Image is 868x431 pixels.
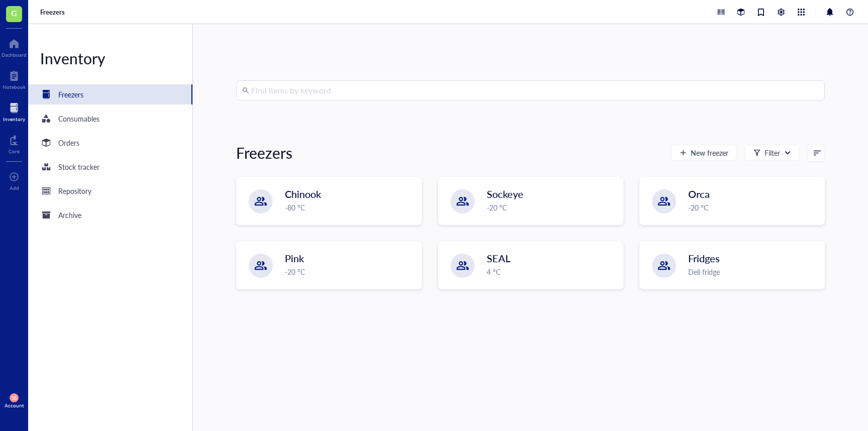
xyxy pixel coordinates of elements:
[285,266,415,277] div: -20 °C
[58,185,91,196] div: Repository
[12,395,17,401] span: SS
[487,266,617,277] div: 4 °C
[58,137,79,148] div: Orders
[487,202,617,213] div: -20 °C
[3,68,26,90] a: Notebook
[688,202,818,213] div: -20 °C
[28,84,192,104] a: Freezers
[688,251,720,265] span: Fridges
[765,147,780,158] div: Filter
[3,84,26,90] div: Notebook
[9,132,20,154] a: Core
[58,161,99,172] div: Stock tracker
[688,187,710,201] span: Orca
[3,116,25,122] div: Inventory
[58,209,81,221] div: Archive
[3,100,25,122] a: Inventory
[9,148,20,154] div: Core
[40,8,67,17] a: Freezers
[285,187,321,201] span: Chinook
[487,251,510,265] span: SEAL
[28,157,192,177] a: Stock tracker
[28,205,192,225] a: Archive
[28,109,192,129] a: Consumables
[691,149,728,157] span: New freezer
[5,402,24,408] div: Account
[58,89,83,100] div: Freezers
[487,187,523,201] span: Sockeye
[671,145,737,161] button: New freezer
[11,7,17,19] span: G
[2,36,27,58] a: Dashboard
[28,48,192,68] div: Inventory
[28,133,192,153] a: Orders
[28,181,192,201] a: Repository
[10,185,19,191] div: Add
[58,113,99,124] div: Consumables
[2,52,27,58] div: Dashboard
[236,143,292,163] div: Freezers
[688,266,818,277] div: Deli fridge
[285,202,415,213] div: -80 °C
[285,251,304,265] span: Pink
